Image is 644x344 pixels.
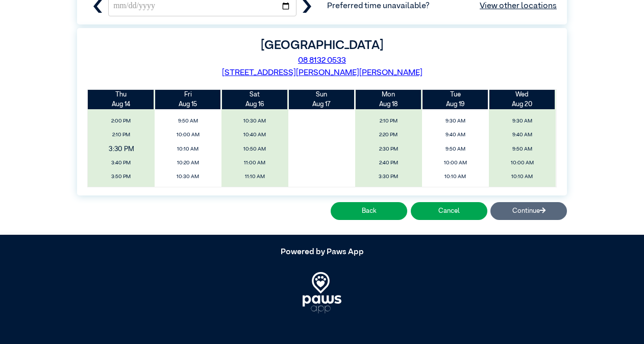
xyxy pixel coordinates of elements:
[358,171,419,183] span: 3:30 PM
[91,115,152,127] span: 2:00 PM
[158,185,219,197] span: 10:40 AM
[91,171,152,183] span: 3:50 PM
[411,202,487,220] button: Cancel
[489,90,556,109] th: Aug 20
[224,129,285,141] span: 10:40 AM
[221,90,288,109] th: Aug 16
[158,171,219,183] span: 10:30 AM
[425,157,486,169] span: 10:00 AM
[88,90,155,109] th: Aug 14
[158,143,219,155] span: 10:10 AM
[77,248,567,257] h5: Powered by Paws App
[425,171,486,183] span: 10:10 AM
[222,69,423,77] a: [STREET_ADDRESS][PERSON_NAME][PERSON_NAME]
[303,272,342,313] img: PawsApp
[491,143,553,155] span: 9:50 AM
[91,129,152,141] span: 2:10 PM
[331,202,407,220] button: Back
[358,129,419,141] span: 2:20 PM
[491,129,553,141] span: 9:40 AM
[91,185,152,197] span: 10:30 PM
[155,90,221,109] th: Aug 15
[224,185,285,197] span: 11:20 AM
[491,185,553,197] span: 10:20 AM
[425,185,486,197] span: 10:20 AM
[491,171,553,183] span: 10:10 AM
[425,129,486,141] span: 9:40 AM
[224,115,285,127] span: 10:30 AM
[491,157,553,169] span: 10:00 AM
[358,157,419,169] span: 2:40 PM
[298,57,346,65] a: 08 8132 0533
[91,157,152,169] span: 3:40 PM
[288,90,355,109] th: Aug 17
[425,143,486,155] span: 9:50 AM
[158,129,219,141] span: 10:00 AM
[82,141,161,157] span: 3:30 PM
[358,143,419,155] span: 2:30 PM
[358,185,419,197] span: 3:40 PM
[158,157,219,169] span: 10:20 AM
[158,115,219,127] span: 9:50 AM
[425,115,486,127] span: 9:30 AM
[224,143,285,155] span: 10:50 AM
[355,90,422,109] th: Aug 18
[224,171,285,183] span: 11:10 AM
[224,157,285,169] span: 11:00 AM
[422,90,489,109] th: Aug 19
[358,115,419,127] span: 2:10 PM
[491,115,553,127] span: 9:30 AM
[261,39,383,52] label: [GEOGRAPHIC_DATA]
